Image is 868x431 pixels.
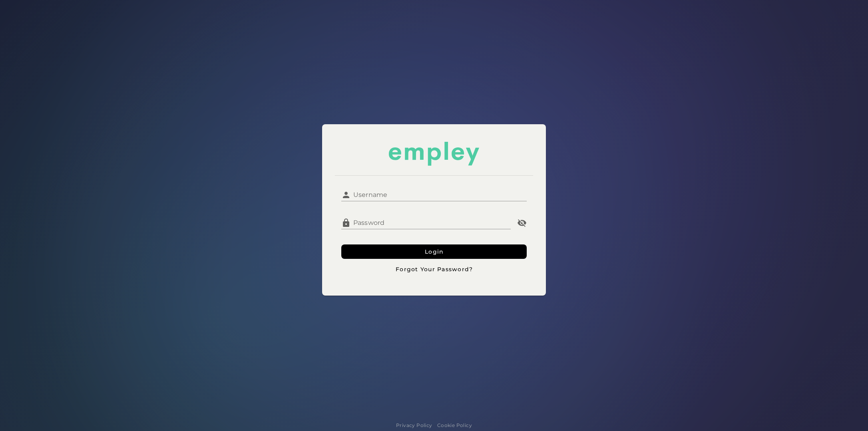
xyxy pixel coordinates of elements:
a: Privacy Policy [396,421,432,429]
a: Cookie Policy [437,421,472,429]
button: Login [341,244,527,259]
span: Forgot Your Password? [395,266,473,273]
button: Forgot Your Password? [341,262,527,276]
span: Login [424,248,444,255]
i: Password appended action [517,218,527,228]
